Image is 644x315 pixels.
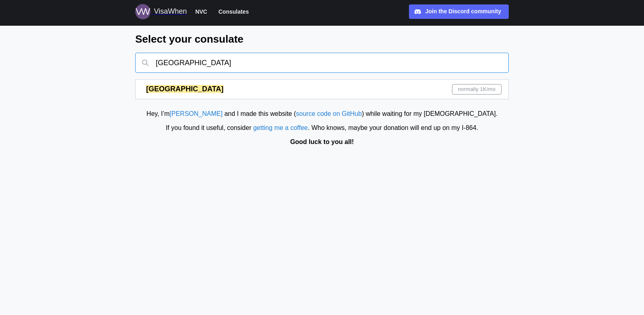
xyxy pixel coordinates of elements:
span: NVC [195,7,207,16]
img: Logo for VisaWhen [135,4,151,19]
a: source code on GitHub [296,110,362,117]
a: Join the Discord community [409,4,509,19]
span: Consulates [219,7,249,16]
div: Good luck to you all! [4,137,640,147]
div: Join the Discord community [425,7,501,16]
div: If you found it useful, consider . Who knows, maybe your donation will end up on my I‑864. [4,123,640,133]
a: [GEOGRAPHIC_DATA]normally 1K/mo [135,79,509,99]
button: NVC [192,6,211,17]
a: getting me a coffee [253,124,308,131]
a: Logo for VisaWhen VisaWhen [135,4,187,19]
mark: [GEOGRAPHIC_DATA] [146,85,223,93]
div: Hey, I’m and I made this website ( ) while waiting for my [DEMOGRAPHIC_DATA]. [4,109,640,119]
span: normally 1K /mo [458,84,496,94]
button: Consulates [215,6,252,17]
a: [PERSON_NAME] [169,110,223,117]
input: Atlantis [135,53,509,73]
div: VisaWhen [154,6,187,17]
h2: Select your consulate [135,32,509,46]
